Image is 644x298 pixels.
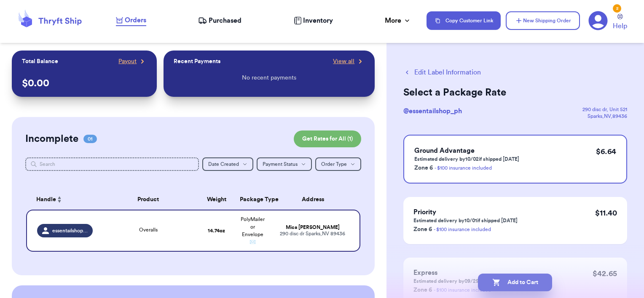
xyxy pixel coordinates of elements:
[209,16,241,26] span: Purchased
[413,217,518,224] p: Estimated delivery by 10/01 if shipped [DATE]
[613,14,627,31] a: Help
[582,106,627,113] div: 290 disc dr , Unit 521
[241,217,265,245] span: PolyMailer or Envelope ✉️
[403,86,627,99] h2: Select a Package Rate
[506,11,580,30] button: New Shipping Order
[174,57,220,66] p: Recent Payments
[22,77,147,90] p: $ 0.00
[613,4,621,13] div: 2
[303,16,333,26] span: Inventory
[198,16,241,26] a: Purchased
[294,16,333,26] a: Inventory
[403,108,462,114] span: @ essentailshop_ph
[435,165,492,170] a: - $100 insurance included
[588,11,608,30] a: 2
[139,227,158,232] span: Overalls
[208,162,239,167] span: Date Created
[118,57,137,66] span: Payout
[385,16,411,26] div: More
[25,132,78,146] h2: Incomplete
[595,207,617,219] p: $ 11.40
[52,227,88,234] span: essentailshop_ph
[271,189,360,210] th: Address
[257,157,312,171] button: Payment Status
[235,189,271,210] th: Package Type
[403,67,481,77] button: Edit Label Information
[613,21,627,31] span: Help
[582,113,627,120] div: Sparks , NV , 89436
[315,157,361,171] button: Order Type
[414,165,433,171] span: Zone 6
[333,57,365,66] a: View all
[36,195,56,204] span: Handle
[414,156,519,162] p: Estimated delivery by 10/02 if shipped [DATE]
[321,162,347,167] span: Order Type
[125,15,146,25] span: Orders
[478,274,552,291] button: Add to Cart
[25,157,199,171] input: Search
[118,57,147,66] a: Payout
[276,224,349,231] div: Mica [PERSON_NAME]
[242,74,296,82] p: No recent payments
[414,147,475,154] span: Ground Advantage
[83,135,97,143] span: 01
[116,15,146,26] a: Orders
[427,11,501,30] button: Copy Customer Link
[413,226,432,232] span: Zone 6
[263,162,298,167] span: Payment Status
[98,189,199,210] th: Product
[333,57,354,66] span: View all
[208,228,225,233] strong: 14.74 oz
[434,227,491,232] a: - $100 insurance included
[56,194,63,205] button: Sort ascending
[596,146,616,157] p: $ 6.64
[413,209,436,216] span: Priority
[276,231,349,237] div: 290 disc dr Sparks , NV 89436
[199,189,234,210] th: Weight
[294,130,361,147] button: Get Rates for All (1)
[202,157,253,171] button: Date Created
[22,57,58,66] p: Total Balance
